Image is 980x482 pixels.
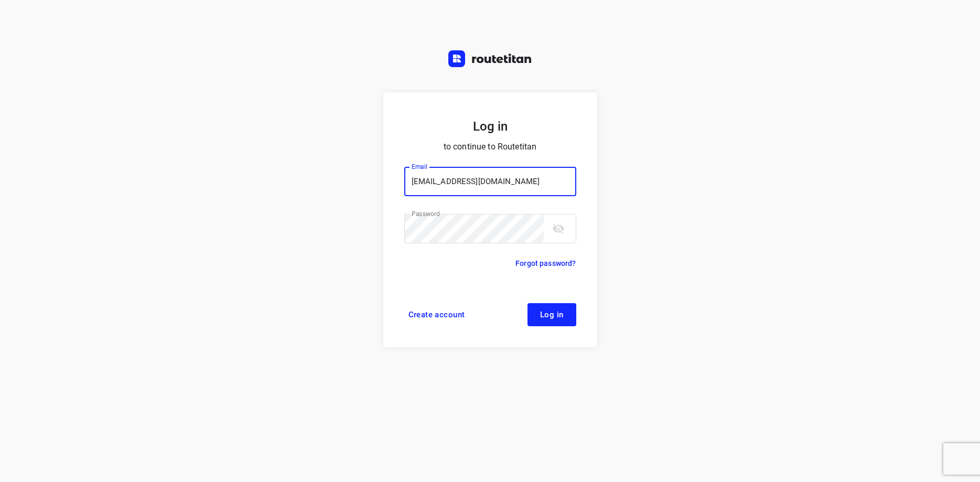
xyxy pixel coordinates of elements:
button: toggle password visibility [548,218,569,239]
img: Routetitan [448,50,532,67]
span: Log in [540,310,564,319]
a: Forgot password? [515,257,576,270]
button: Log in [527,303,576,326]
span: Create account [408,310,465,319]
p: to continue to Routetitan [404,140,576,154]
h5: Log in [404,117,576,135]
a: Create account [404,303,469,326]
a: Routetitan [448,50,532,70]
